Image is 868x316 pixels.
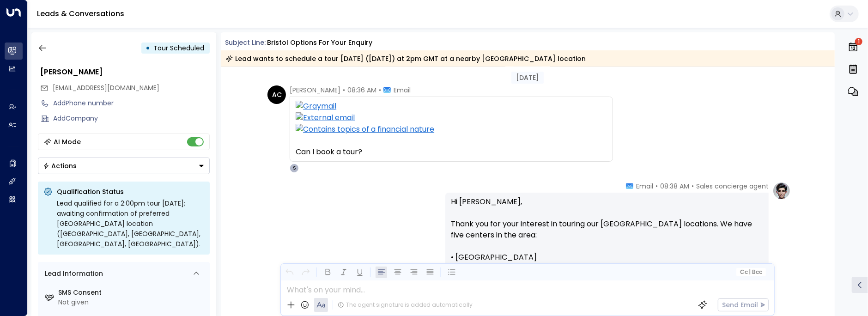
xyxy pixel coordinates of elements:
[57,198,204,249] div: Lead qualified for a 2:00pm tour [DATE]; awaiting confirmation of preferred [GEOGRAPHIC_DATA] loc...
[394,85,411,95] span: Email
[225,38,266,47] span: Subject Line:
[54,137,81,146] div: AI Mode
[636,182,653,191] span: Email
[343,85,345,95] span: •
[37,8,124,19] a: Leads & Conversations
[53,83,160,92] span: [EMAIL_ADDRESS][DOMAIN_NAME]
[296,124,607,135] img: Contains topics of a financial nature
[855,38,862,45] span: 1
[736,268,766,277] button: Cc|Bcc
[692,182,694,191] span: •
[296,112,607,124] img: External email
[57,187,204,196] p: Qualification Status
[845,37,861,57] button: 1
[43,162,77,170] div: Actions
[749,269,751,275] span: |
[660,182,689,191] span: 08:38 AM
[379,85,381,95] span: •
[146,40,151,56] div: •
[300,267,311,278] button: Redo
[38,158,210,174] div: Button group with a nested menu
[41,67,210,78] div: [PERSON_NAME]
[284,267,295,278] button: Undo
[59,288,206,298] label: SMS Consent
[267,38,372,48] div: Bristol options for your enquiry
[290,85,340,95] span: [PERSON_NAME]
[772,182,791,200] img: profile-logo.png
[53,83,160,93] span: aallcc@hotmail.co.uk
[511,72,544,84] div: [DATE]
[54,114,210,123] div: AddCompany
[696,182,769,191] span: Sales concierge agent
[740,269,762,275] span: Cc Bcc
[656,182,658,191] span: •
[38,158,210,174] button: Actions
[42,269,103,279] div: Lead Information
[267,85,286,104] div: AC
[59,298,206,307] div: Not given
[54,98,210,108] div: AddPhone number
[154,43,205,53] span: Tour Scheduled
[290,164,299,173] div: S
[296,146,607,158] div: Can I book a tour?
[347,85,376,95] span: 08:36 AM
[296,101,607,112] img: Graymail
[225,54,586,63] div: Lead wants to schedule a tour [DATE] ([DATE]) at 2pm GMT at a nearby [GEOGRAPHIC_DATA] location
[338,301,473,309] div: The agent signature is added automatically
